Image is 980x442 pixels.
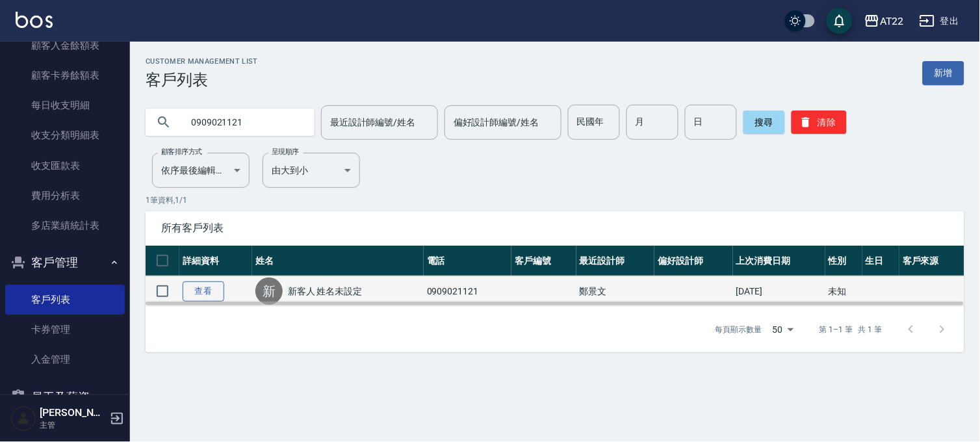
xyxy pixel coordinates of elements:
th: 上次消費日期 [733,246,825,276]
td: [DATE] [733,276,825,307]
th: 電話 [424,246,511,276]
label: 顧客排序方式 [161,147,202,157]
a: 新增 [923,61,964,85]
a: 每日收支明細 [5,90,125,120]
button: save [827,8,853,34]
p: 第 1–1 筆 共 1 筆 [819,324,883,335]
a: 收支匯款表 [5,151,125,181]
p: 每頁顯示數量 [716,324,762,335]
td: 鄭景文 [576,276,655,307]
div: 50 [767,312,799,347]
p: 1 筆資料, 1 / 1 [146,194,964,206]
th: 偏好設計師 [654,246,733,276]
div: 新 [255,278,283,305]
input: 搜尋關鍵字 [182,105,304,140]
img: Person [10,406,36,432]
button: 搜尋 [743,110,785,134]
p: 主管 [40,419,106,431]
label: 呈現順序 [272,147,299,157]
a: 顧客入金餘額表 [5,31,125,60]
div: 依序最後編輯時間 [152,153,250,188]
a: 多店業績統計表 [5,211,125,240]
a: 新客人 姓名未設定 [288,285,363,298]
h2: Customer Management List [146,57,258,66]
a: 卡券管理 [5,315,125,344]
a: 費用分析表 [5,181,125,211]
th: 客戶編號 [511,246,576,276]
td: 0909021121 [424,276,511,307]
th: 詳細資料 [179,246,252,276]
h3: 客戶列表 [146,71,258,89]
div: AT22 [880,13,904,29]
button: 客戶管理 [5,246,125,279]
span: 所有客戶列表 [161,222,949,235]
button: 登出 [914,9,964,33]
a: 顧客卡券餘額表 [5,60,125,90]
button: 清除 [792,110,847,134]
th: 生日 [862,246,899,276]
a: 收支分類明細表 [5,120,125,150]
button: AT22 [859,8,909,34]
th: 最近設計師 [576,246,655,276]
td: 未知 [825,276,862,307]
img: Logo [16,12,53,28]
th: 性別 [825,246,862,276]
button: 員工及薪資 [5,380,125,414]
div: 由大到小 [263,153,360,188]
a: 客戶列表 [5,285,125,315]
h5: [PERSON_NAME] [40,406,106,419]
th: 姓名 [252,246,424,276]
th: 客戶來源 [899,246,964,276]
a: 入金管理 [5,344,125,374]
a: 查看 [183,281,224,302]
